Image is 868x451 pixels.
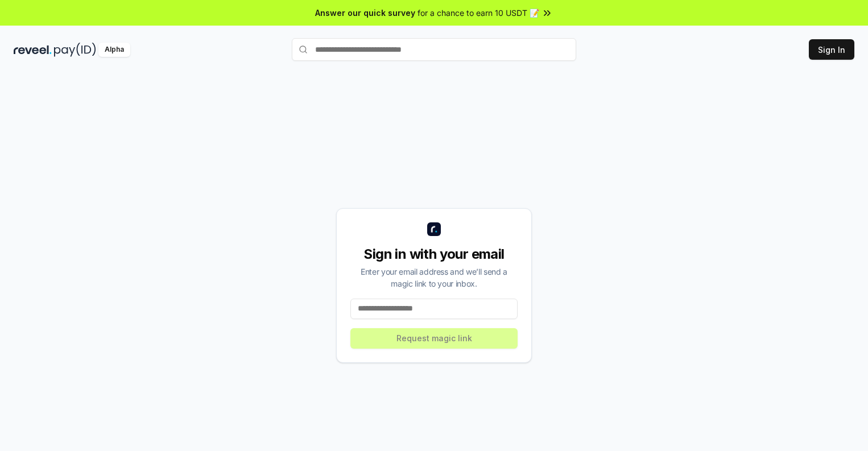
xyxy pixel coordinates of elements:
[427,222,441,236] img: logo_small
[418,7,539,19] span: for a chance to earn 10 USDT 📝
[350,266,518,289] div: Enter your email address and we’ll send a magic link to your inbox.
[315,7,415,19] span: Answer our quick survey
[350,245,518,263] div: Sign in with your email
[809,39,854,60] button: Sign In
[14,43,52,57] img: reveel_dark
[98,43,130,57] div: Alpha
[54,43,96,57] img: pay_id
